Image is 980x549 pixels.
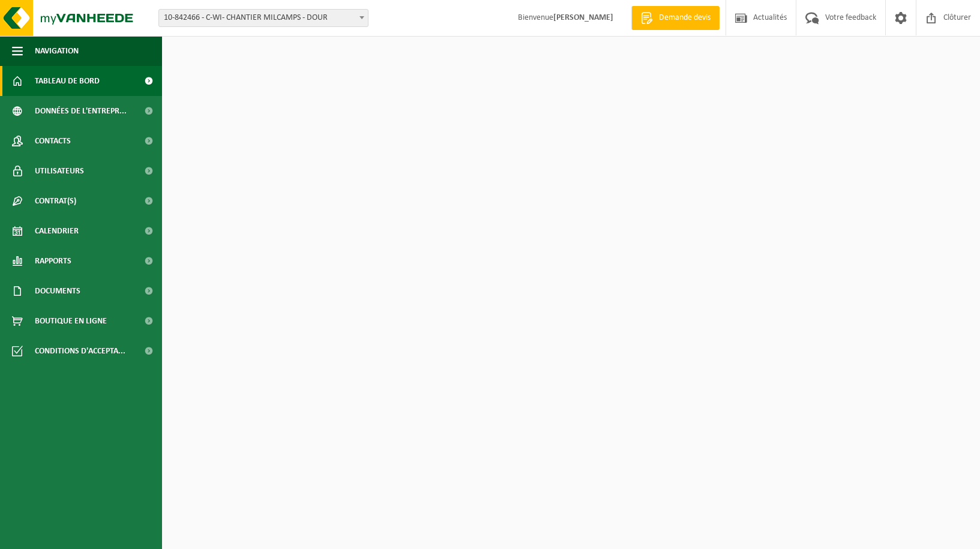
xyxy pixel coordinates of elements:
[35,66,100,96] span: Tableau de bord
[35,156,84,186] span: Utilisateurs
[631,6,720,30] a: Demande devis
[35,306,107,336] span: Boutique en ligne
[35,276,80,306] span: Documents
[553,13,613,22] strong: [PERSON_NAME]
[35,336,125,366] span: Conditions d'accepta...
[656,12,714,24] span: Demande devis
[35,216,79,246] span: Calendrier
[35,126,71,156] span: Contacts
[35,246,71,276] span: Rapports
[35,186,76,216] span: Contrat(s)
[35,96,127,126] span: Données de l'entrepr...
[159,10,368,26] span: 10-842466 - C-WI- CHANTIER MILCAMPS - DOUR
[35,36,79,66] span: Navigation
[158,9,368,27] span: 10-842466 - C-WI- CHANTIER MILCAMPS - DOUR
